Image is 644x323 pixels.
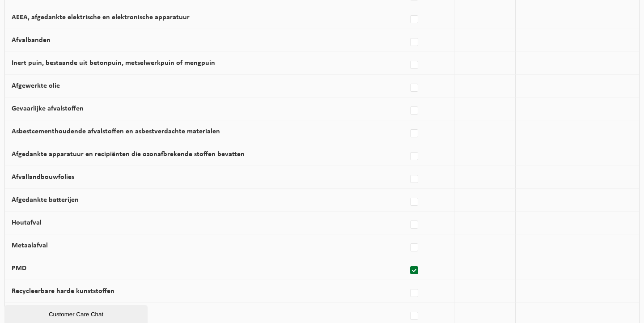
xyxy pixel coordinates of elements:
label: Houtafval [12,219,42,226]
label: Gevaarlijke afvalstoffen [12,105,84,112]
label: AEEA, afgedankte elektrische en elektronische apparatuur [12,14,190,21]
label: Inert puin, bestaande uit betonpuin, metselwerkpuin of mengpuin [12,59,215,67]
iframe: chat widget [4,303,149,323]
label: Afvallandbouwfolies [12,174,74,181]
label: Afgedankte apparatuur en recipiënten die ozonafbrekende stoffen bevatten [12,151,245,158]
label: Afgedankte batterijen [12,196,79,204]
label: Afvalbanden [12,37,51,44]
label: Metaalafval [12,242,48,249]
label: Asbestcementhoudende afvalstoffen en asbestverdachte materialen [12,128,220,135]
label: Afgewerkte olie [12,82,60,89]
label: PMD [12,265,26,272]
label: Recycleerbare harde kunststoffen [12,288,114,295]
